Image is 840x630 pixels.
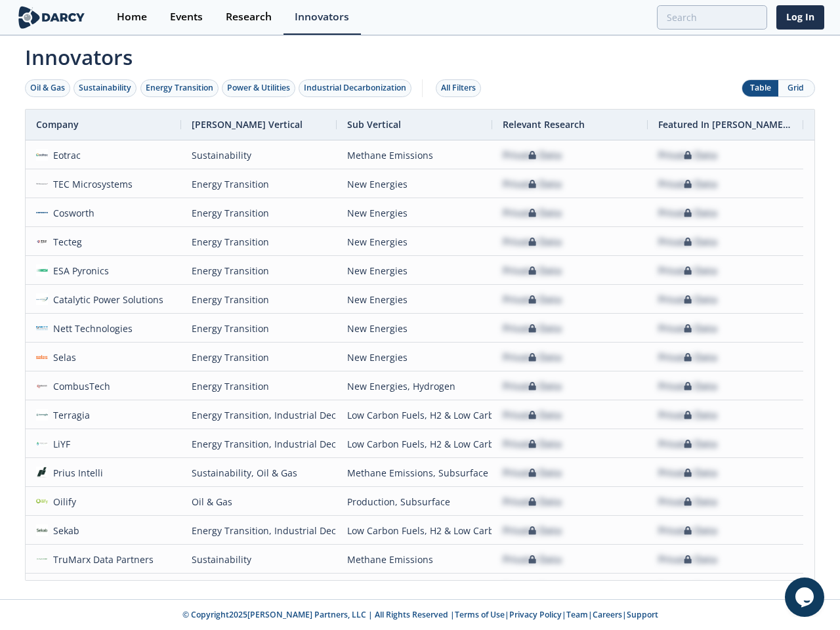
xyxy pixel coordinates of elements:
[36,438,48,450] img: 355cb1bc-b05f-43a3-adb7-703c82da47fe
[503,488,562,516] div: Private Data
[347,285,482,314] div: New Energies
[36,467,48,478] img: fa21c03f-988c-4a0a-b731-fda050996228
[36,118,79,131] span: Company
[192,430,326,458] div: Energy Transition, Industrial Decarbonization
[48,257,110,285] div: ESA Pyronics
[192,574,326,602] div: Energy Transition, Industrial Decarbonization
[658,545,717,574] div: Private Data
[48,401,91,429] div: Terragia
[192,257,326,285] div: Energy Transition
[48,459,104,487] div: Prius Intelli
[192,199,326,227] div: Energy Transition
[347,141,482,169] div: Methane Emissions
[192,118,303,131] span: [PERSON_NAME] Vertical
[79,82,131,94] div: Sustainability
[503,285,562,314] div: Private Data
[785,577,827,617] iframe: chat widget
[36,495,48,507] img: 1640879763897-oilify.PNG
[593,609,622,620] a: Careers
[36,207,48,219] img: b8aa31e1-0a37-4109-8a07-0a7f6d1ea881
[658,430,717,458] div: Private Data
[503,343,562,371] div: Private Data
[503,574,562,602] div: Private Data
[347,228,482,256] div: New Energies
[503,314,562,343] div: Private Data
[36,178,48,190] img: 4ad5dfdd-c566-4121-9de4-177045144162
[776,5,824,30] a: Log In
[73,79,136,97] button: Sustainability
[658,199,717,227] div: Private Data
[36,236,48,247] img: a2833ba8-5d8e-45ab-9fe4-ec9b5571d27c
[503,401,562,429] div: Private Data
[503,199,562,227] div: Private Data
[140,79,219,97] button: Energy Transition
[436,79,481,97] button: All Filters
[192,141,326,169] div: Sustainability
[146,82,213,94] div: Energy Transition
[48,285,164,314] div: Catalytic Power Solutions
[503,228,562,256] div: Private Data
[192,170,326,198] div: Energy Transition
[18,609,822,621] p: © Copyright 2025 [PERSON_NAME] Partners, LLC | All Rights Reserved | | | | |
[170,12,203,22] div: Events
[347,488,482,516] div: Production, Subsurface
[347,170,482,198] div: New Energies
[295,12,349,22] div: Innovators
[48,574,227,602] div: De Smet Engineers & Contractors (DSEC)
[30,82,65,94] div: Oil & Gas
[347,516,482,545] div: Low Carbon Fuels, H2 & Low Carbon Fuels
[503,141,562,169] div: Private Data
[658,574,717,602] div: Private Data
[658,257,717,285] div: Private Data
[658,170,717,198] div: Private Data
[48,170,133,198] div: TEC Microsystems
[192,343,326,371] div: Energy Transition
[347,401,482,429] div: Low Carbon Fuels, H2 & Low Carbon Fuels
[658,343,717,371] div: Private Data
[503,372,562,400] div: Private Data
[658,118,793,131] span: Featured In [PERSON_NAME] Live
[503,430,562,458] div: Private Data
[347,372,482,400] div: New Energies, Hydrogen
[227,82,290,94] div: Power & Utilities
[627,609,658,620] a: Support
[36,149,48,161] img: 00c81180-f48b-44b9-8a6d-e446abc885b9
[48,343,77,371] div: Selas
[441,82,476,94] div: All Filters
[455,609,505,620] a: Terms of Use
[347,118,401,131] span: Sub Vertical
[192,285,326,314] div: Energy Transition
[48,516,80,545] div: Sekab
[48,314,133,343] div: Nett Technologies
[658,516,717,545] div: Private Data
[36,322,48,334] img: 29a4878d-df79-4f90-b434-6c4686cb1a42
[347,343,482,371] div: New Energies
[48,141,81,169] div: Eotrac
[503,545,562,574] div: Private Data
[192,401,326,429] div: Energy Transition, Industrial Decarbonization
[503,459,562,487] div: Private Data
[347,257,482,285] div: New Energies
[192,228,326,256] div: Energy Transition
[658,285,717,314] div: Private Data
[36,380,48,392] img: 351cdfc2-8431-47ae-9eed-1841b35fce20
[658,488,717,516] div: Private Data
[226,12,272,22] div: Research
[16,37,824,72] span: Innovators
[48,545,154,574] div: TruMarx Data Partners
[658,372,717,400] div: Private Data
[16,6,87,29] img: logo-wide.svg
[48,372,111,400] div: CombusTech
[347,314,482,343] div: New Energies
[742,80,778,96] button: Table
[36,351,48,363] img: 7b3187ed-72b2-4903-9438-03bb4dede81d
[36,524,48,536] img: c8d03b5a-cd19-40ad-825b-f43db43bb886
[48,488,77,516] div: Oilify
[192,488,326,516] div: Oil & Gas
[347,574,482,602] div: Low Carbon Fuels, H2 & Low Carbon Fuels
[658,459,717,487] div: Private Data
[117,12,147,22] div: Home
[192,545,326,574] div: Sustainability
[503,170,562,198] div: Private Data
[566,609,588,620] a: Team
